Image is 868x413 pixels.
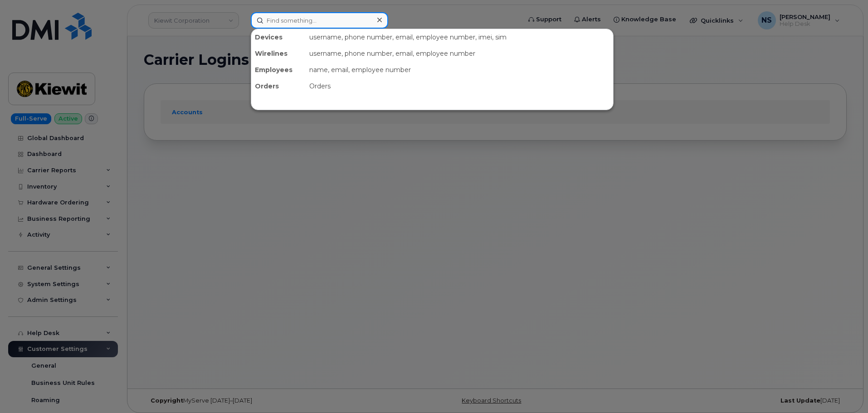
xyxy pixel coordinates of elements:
iframe: Messenger Launcher [829,374,861,406]
div: Wirelines [251,45,306,62]
div: Orders [306,78,613,94]
div: username, phone number, email, employee number [306,45,613,62]
div: username, phone number, email, employee number, imei, sim [306,29,613,45]
div: Devices [251,29,306,45]
div: Employees [251,62,306,78]
div: name, email, employee number [306,62,613,78]
div: Orders [251,78,306,94]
